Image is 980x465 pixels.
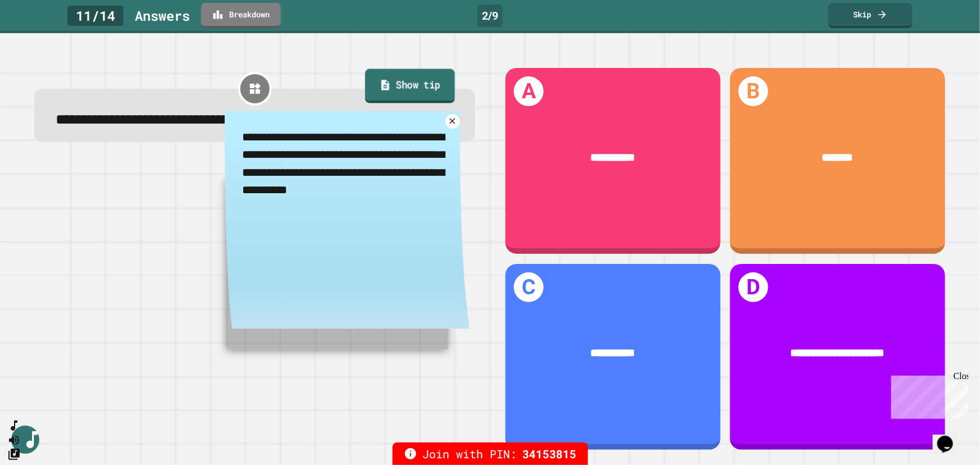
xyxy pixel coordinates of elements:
h1: B [739,76,768,106]
iframe: chat widget [887,371,969,419]
button: SpeedDial basic example [7,419,21,433]
button: Mute music [7,433,21,447]
h1: C [514,272,544,302]
a: Skip [828,3,913,28]
h1: D [739,272,768,302]
div: 11 / 14 [67,6,124,26]
div: 2 / 9 [477,4,503,27]
h1: A [514,76,544,106]
div: Answer s [135,6,190,26]
iframe: chat widget [933,420,969,454]
button: Change Music [7,447,21,461]
a: Show tip [365,69,455,103]
div: Join with PIN: [393,443,588,465]
span: 34153815 [523,445,577,462]
div: Chat with us now!Close [4,4,78,71]
a: Breakdown [201,3,281,28]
